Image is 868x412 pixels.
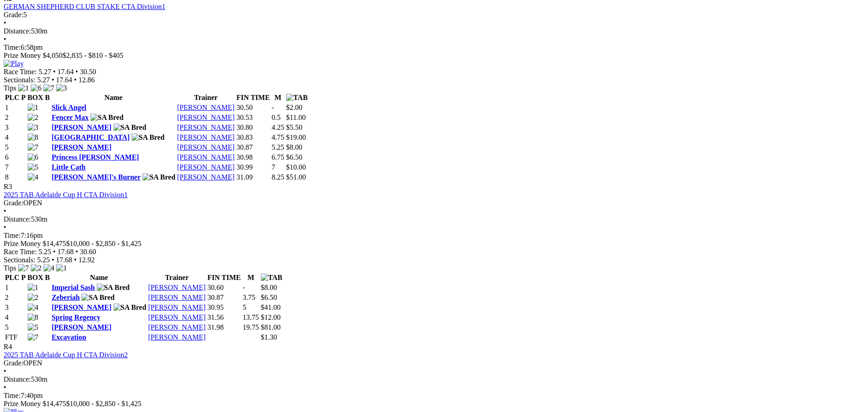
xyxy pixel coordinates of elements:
[286,143,302,151] span: $8.00
[272,163,275,171] text: 7
[5,283,26,292] td: 1
[21,94,26,101] span: P
[4,27,31,35] span: Distance:
[18,84,29,92] img: 1
[286,104,302,111] span: $2.00
[236,113,270,122] td: 30.53
[177,143,235,151] a: [PERSON_NAME]
[52,153,139,161] a: Princess [PERSON_NAME]
[78,76,94,84] span: 12.86
[4,68,37,76] span: Race Time:
[272,153,284,161] text: 6.75
[5,103,26,112] td: 1
[57,68,74,76] span: 17.64
[148,284,206,291] a: [PERSON_NAME]
[52,323,111,331] a: [PERSON_NAME]
[52,173,141,181] a: [PERSON_NAME]'s Burner
[148,323,206,331] a: [PERSON_NAME]
[52,114,89,121] a: Fencer Max
[66,240,142,247] span: $10,000 - $2,850 - $1,425
[56,76,72,84] span: 17.64
[272,123,284,131] text: 4.25
[272,114,281,121] text: 0.5
[272,143,284,151] text: 5.25
[243,303,246,311] text: 5
[28,104,38,112] img: 1
[5,303,26,312] td: 3
[37,256,50,264] span: 5.25
[148,333,206,341] a: [PERSON_NAME]
[52,143,111,151] a: [PERSON_NAME]
[97,284,130,292] img: SA Bred
[4,367,6,375] span: •
[66,400,142,407] span: $10,000 - $2,850 - $1,425
[286,123,302,131] span: $5.50
[261,333,277,341] span: $1.30
[38,248,51,256] span: 5.25
[21,274,26,281] span: P
[31,264,42,272] img: 2
[242,273,259,282] th: M
[52,163,85,171] a: Little Cath
[38,68,51,76] span: 5.27
[28,284,38,292] img: 1
[28,163,38,171] img: 5
[4,199,858,207] div: OPEN
[236,133,270,142] td: 30.83
[4,27,858,35] div: 530m
[177,163,235,171] a: [PERSON_NAME]
[261,294,277,301] span: $6.50
[53,68,56,76] span: •
[4,19,6,27] span: •
[45,94,50,101] span: B
[207,323,241,332] td: 31.98
[56,256,72,264] span: 17.68
[28,274,43,281] span: BOX
[207,273,241,282] th: FIN TIME
[28,294,38,302] img: 2
[4,35,6,43] span: •
[271,93,285,102] th: M
[261,303,281,311] span: $41.00
[4,199,24,207] span: Grade:
[78,256,94,264] span: 12.92
[243,313,259,321] text: 13.75
[4,392,21,399] span: Time:
[261,274,283,282] img: TAB
[28,114,38,122] img: 2
[4,3,165,10] a: GERMAN SHEPHERD CLUB STAKE CTA Division1
[4,375,31,383] span: Distance:
[207,313,241,322] td: 31.56
[177,173,235,181] a: [PERSON_NAME]
[52,284,95,291] a: Imperial Sash
[5,143,26,152] td: 5
[5,323,26,332] td: 5
[4,43,21,51] span: Time:
[45,274,50,281] span: B
[4,76,35,84] span: Sectionals:
[18,264,29,272] img: 7
[52,133,130,141] a: [GEOGRAPHIC_DATA]
[5,333,26,342] td: FTF
[28,153,38,161] img: 6
[74,76,77,84] span: •
[261,313,281,321] span: $12.00
[286,173,306,181] span: $51.00
[5,123,26,132] td: 3
[52,294,80,301] a: Zeberiah
[4,232,858,240] div: 7:16pm
[28,133,38,142] img: 8
[4,11,24,19] span: Grade:
[43,84,54,92] img: 7
[4,52,858,60] div: Prize Money $4,050
[90,114,123,122] img: SA Bred
[142,173,175,181] img: SA Bred
[272,173,284,181] text: 8.25
[286,153,302,161] span: $6.50
[4,11,858,19] div: 5
[236,173,270,182] td: 31.09
[4,400,858,408] div: Prize Money $14,475
[272,133,284,141] text: 4.75
[28,313,38,322] img: 8
[52,256,54,264] span: •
